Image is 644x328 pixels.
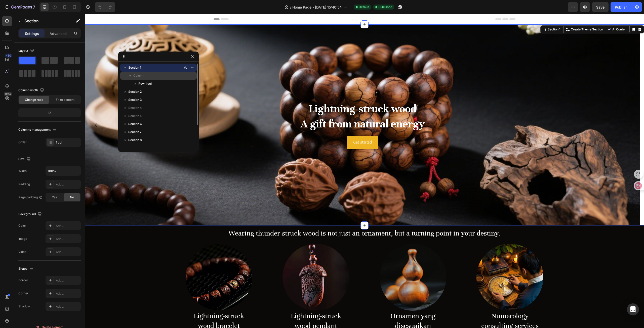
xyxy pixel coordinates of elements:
[18,211,43,218] div: Background
[128,89,142,94] span: Section 2
[128,105,142,110] span: Section 4
[56,291,79,296] div: Add...
[128,146,142,151] span: Section 9
[18,156,32,163] div: Size
[50,31,67,36] p: Advanced
[128,65,141,70] span: Section 1
[290,5,291,10] span: /
[2,2,37,12] button: 7
[521,12,544,18] button: AI Content
[18,265,34,272] div: Shape
[128,97,142,102] span: Section 3
[18,250,26,254] div: Video
[95,2,115,12] div: Undo/Redo
[18,140,27,145] div: Order
[615,5,627,10] div: Publish
[46,166,80,175] input: Auto
[18,182,30,186] div: Padding
[5,54,12,58] div: 450
[101,230,168,297] img: 3_03852cd1-f2c2-4f40-8f4e-fcf5bfc4b765.jpg
[128,137,142,143] span: Section 8
[596,5,605,9] span: Save
[198,230,265,297] img: 5_5c82d5f0-89cb-4b4c-9c12-d01250f460aa.jpg
[18,195,43,200] div: Page padding
[198,297,265,317] h2: Lightning-struck wood pendant
[278,204,281,207] button: Dot
[627,303,639,315] div: Open Intercom Messenger
[292,5,342,10] span: Home Page - [DATE] 15:40:54
[56,304,79,309] div: Add...
[541,104,555,118] button: Carousel Next Arrow
[18,126,58,133] div: Columns management
[128,113,142,118] span: Section 5
[133,73,144,78] span: Column
[56,237,79,241] div: Add...
[295,230,362,297] img: 3_eab07fa4-9b34-4730-a79a-d833507a0b5d.jpg
[462,13,477,18] div: Section 1
[56,224,79,228] div: Add...
[295,297,362,317] h2: Ornamen yang disesuaikan
[25,98,43,102] span: Change ratio
[101,297,168,317] h2: Lightning-struck wood bracelet
[18,278,28,283] div: Border
[18,304,30,309] div: Shadow
[56,98,74,102] span: Fit to content
[138,81,152,86] span: Row 1 col
[56,182,79,187] div: Add...
[128,129,142,134] span: Section 7
[18,48,35,54] div: Layout
[56,278,79,283] div: Add...
[4,92,12,96] div: Beta
[18,87,45,94] div: Column width
[592,2,609,12] button: Save
[33,4,35,10] p: 7
[56,140,79,145] div: 1 col
[85,14,644,328] iframe: Design area
[18,223,26,228] div: Color
[25,31,39,36] p: Settings
[19,109,80,116] div: 12
[18,169,27,173] div: Width
[486,13,518,18] p: Create Theme Section
[611,2,632,12] button: Publish
[70,195,74,200] span: No
[52,195,57,200] span: Yes
[128,121,142,126] span: Section 6
[24,18,66,24] p: Section
[131,87,425,118] h2: Lightning-struck wood A gift from natural energy
[18,237,27,241] div: Image
[18,291,28,296] div: Corner
[268,125,287,132] div: Get started
[378,5,392,9] span: Published
[359,5,369,9] span: Default
[56,250,79,254] div: Add...
[392,297,459,317] h2: Numerology consulting services
[392,230,459,297] img: gempages_578689885427204993-5ad21f16-ef3e-4114-9494-0cabea744dca.png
